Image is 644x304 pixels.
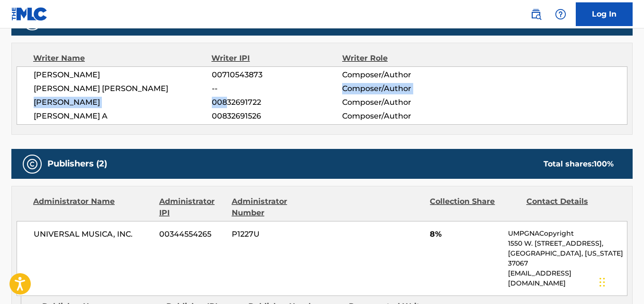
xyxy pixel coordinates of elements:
[212,69,342,81] span: 00710543873
[430,229,501,240] span: 8%
[342,97,461,108] span: Composer/Author
[212,83,342,94] span: --
[594,159,614,168] span: 100 %
[33,196,152,219] div: Administrator Name
[232,196,321,219] div: Administrator Number
[47,158,107,169] h5: Publishers (2)
[34,83,212,94] span: [PERSON_NAME] [PERSON_NAME]
[34,229,152,240] span: UNIVERSAL MUSICA, INC.
[33,53,211,64] div: Writer Name
[508,239,627,249] p: 1550 W. [STREET_ADDRESS],
[232,229,321,240] span: P1227U
[212,111,342,122] span: 00832691526
[159,196,225,219] div: Administrator IPI
[526,5,545,24] a: Public Search
[599,268,605,296] div: Drag
[530,9,542,20] img: search
[27,158,38,170] img: Publishers
[508,268,627,288] p: [EMAIL_ADDRESS][DOMAIN_NAME]
[508,229,627,239] p: UMPGNACopyright
[526,196,616,219] div: Contact Details
[576,2,633,26] a: Log In
[555,9,566,20] img: help
[342,83,461,94] span: Composer/Author
[11,7,48,21] img: MLC Logo
[430,196,519,219] div: Collection Share
[159,229,225,240] span: 00344554265
[342,53,461,64] div: Writer Role
[342,69,461,81] span: Composer/Author
[212,97,342,108] span: 00832691722
[597,258,644,304] iframe: Chat Widget
[211,53,342,64] div: Writer IPI
[342,111,461,122] span: Composer/Author
[551,5,570,24] div: Help
[34,111,212,122] span: [PERSON_NAME] A
[544,158,614,170] div: Total shares:
[34,97,212,108] span: [PERSON_NAME]
[508,249,627,268] p: [GEOGRAPHIC_DATA], [US_STATE] 37067
[34,69,212,81] span: [PERSON_NAME]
